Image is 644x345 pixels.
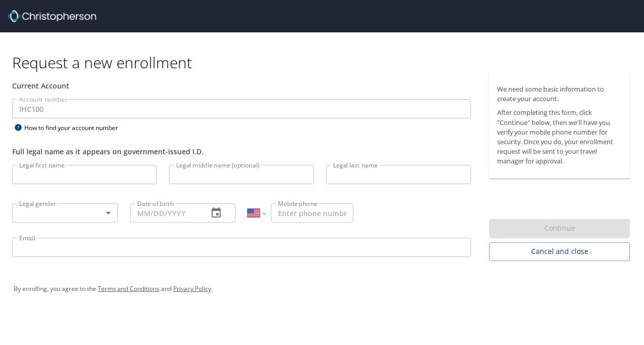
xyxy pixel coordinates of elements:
[489,242,630,261] button: Cancel and close
[497,84,622,104] p: We need some basic information to create your account.
[271,203,353,223] input: Enter phone number
[14,276,630,301] div: By enrolling, you agree to the and .
[130,203,200,223] input: MM/DD/YYYY
[497,245,622,258] span: Cancel and close
[497,108,622,166] p: After completing this form, click "Continue" below, then we'll have you verify your mobile phone ...
[12,146,471,157] div: Full legal name as it appears on government-issued I.D.
[12,203,118,223] div: ​
[173,284,211,293] a: Privacy Policy
[12,53,638,72] h1: Request a new enrollment
[12,121,139,134] div: How to find your account number
[12,80,471,91] div: Current Account
[8,10,96,22] img: cbt logo
[98,284,159,293] a: Terms and Conditions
